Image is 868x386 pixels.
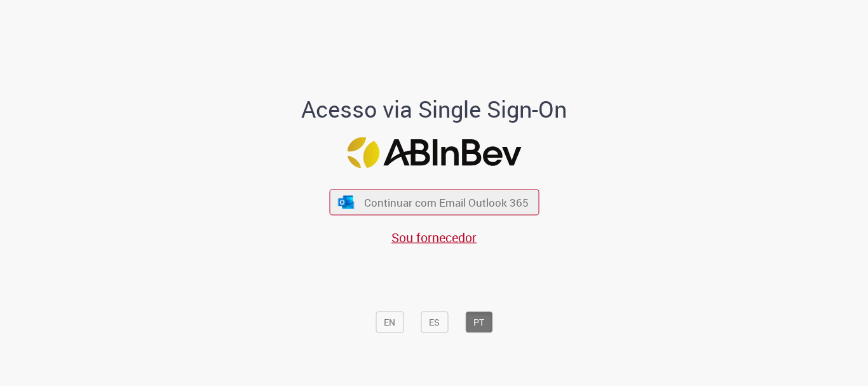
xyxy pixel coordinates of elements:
img: ícone Azure/Microsoft 360 [337,195,355,209]
span: Continuar com Email Outlook 365 [364,195,529,210]
button: ícone Azure/Microsoft 360 Continuar com Email Outlook 365 [329,190,539,216]
button: PT [465,312,492,333]
img: Logo ABInBev [347,137,521,169]
a: Sou fornecedor [391,229,477,246]
button: ES [421,312,448,333]
h1: Acesso via Single Sign-On [258,97,611,122]
button: EN [376,312,403,333]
